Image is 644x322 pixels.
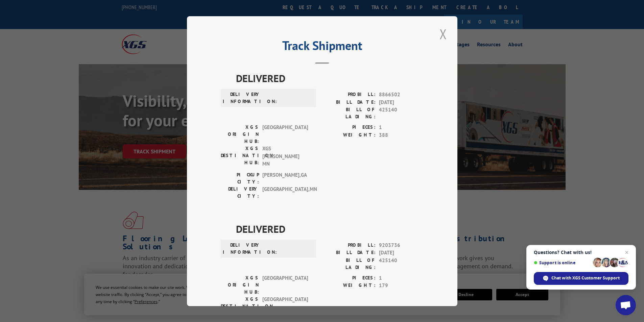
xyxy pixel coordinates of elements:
[322,124,376,131] label: PIECES:
[379,124,424,131] span: 1
[379,98,424,106] span: [DATE]
[379,91,424,99] span: 8866502
[322,131,376,139] label: WEIGHT:
[262,145,308,168] span: XGS [PERSON_NAME] MN
[551,275,620,281] span: Chat with XGS Customer Support
[223,241,261,255] label: DELIVERY INFORMATION:
[322,241,376,249] label: PROBILL:
[616,295,636,315] a: Open chat
[221,145,259,168] label: XGS DESTINATION HUB:
[262,171,308,185] span: [PERSON_NAME] , GA
[379,106,424,120] span: 425140
[221,295,259,317] label: XGS DESTINATION HUB:
[221,171,259,185] label: PICKUP CITY:
[236,71,424,86] span: DELIVERED
[221,41,424,54] h2: Track Shipment
[262,295,308,317] span: [GEOGRAPHIC_DATA]
[379,274,424,282] span: 1
[221,274,259,295] label: XGS ORIGIN HUB:
[221,185,259,199] label: DELIVERY CITY:
[379,256,424,271] span: 425140
[262,185,308,199] span: [GEOGRAPHIC_DATA] , MN
[322,249,376,257] label: BILL DATE:
[236,221,424,236] span: DELIVERED
[322,91,376,99] label: PROBILL:
[534,260,591,265] span: Support is online
[534,272,628,285] span: Chat with XGS Customer Support
[379,282,424,290] span: 179
[322,98,376,106] label: BILL DATE:
[437,25,449,43] button: Close modal
[221,124,259,145] label: XGS ORIGIN HUB:
[379,241,424,249] span: 9203736
[534,250,628,255] span: Questions? Chat with us!
[262,274,308,295] span: [GEOGRAPHIC_DATA]
[322,274,376,282] label: PIECES:
[322,256,376,271] label: BILL OF LADING:
[223,91,261,105] label: DELIVERY INFORMATION:
[379,249,424,257] span: [DATE]
[379,131,424,139] span: 388
[262,124,308,145] span: [GEOGRAPHIC_DATA]
[322,106,376,120] label: BILL OF LADING:
[322,282,376,290] label: WEIGHT:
